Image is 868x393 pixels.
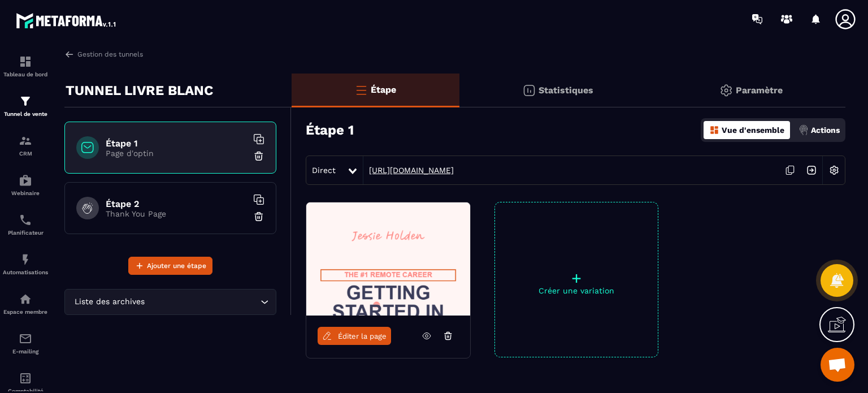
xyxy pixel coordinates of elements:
img: setting-gr.5f69749f.svg [719,84,733,97]
a: formationformationTunnel de vente [3,86,48,126]
img: scheduler [19,213,32,227]
a: schedulerschedulerPlanificateur [3,205,48,244]
a: Éditer la page [318,327,391,345]
p: Planificateur [3,230,48,236]
p: Paramètre [736,85,783,96]
p: Page d'optin [106,149,247,158]
h6: Étape 1 [106,138,247,149]
a: automationsautomationsEspace membre [3,284,48,323]
a: Ouvrir le chat [821,348,854,382]
p: Tableau de bord [3,71,48,77]
p: CRM [3,150,48,157]
img: arrow-next.bcc2205e.svg [801,159,822,181]
p: Tunnel de vente [3,111,48,117]
button: Ajouter une étape [128,257,212,275]
span: Liste des archives [72,296,147,308]
p: Créer une variation [495,286,658,295]
a: automationsautomationsAutomatisations [3,244,48,284]
p: Webinaire [3,190,48,196]
img: dashboard-orange.40269519.svg [709,125,719,135]
h3: Étape 1 [306,122,354,138]
p: Espace membre [3,309,48,315]
p: Étape [371,84,396,95]
input: Search for option [147,296,258,308]
img: setting-w.858f3a88.svg [823,159,845,181]
img: automations [19,174,32,187]
span: Ajouter une étape [147,260,206,271]
span: Éditer la page [338,332,387,340]
a: [URL][DOMAIN_NAME] [363,166,454,175]
p: Automatisations [3,269,48,275]
p: TUNNEL LIVRE BLANC [66,79,213,102]
span: Direct [312,166,336,175]
img: automations [19,253,32,266]
a: formationformationCRM [3,126,48,165]
p: Thank You Page [106,209,247,218]
img: image [306,202,470,316]
img: email [19,332,32,346]
img: stats.20deebd0.svg [522,84,536,97]
a: automationsautomationsWebinaire [3,165,48,205]
p: Vue d'ensemble [722,126,784,135]
img: formation [19,94,32,108]
h6: Étape 2 [106,198,247,209]
img: arrow [64,49,75,59]
img: bars-o.4a397970.svg [354,83,368,97]
img: formation [19,134,32,148]
img: logo [16,10,118,31]
img: formation [19,55,32,68]
p: Actions [811,126,840,135]
img: accountant [19,372,32,385]
img: automations [19,292,32,306]
a: Gestion des tunnels [64,49,143,59]
p: E-mailing [3,348,48,355]
img: trash [253,150,264,162]
p: Statistiques [539,85,593,96]
a: emailemailE-mailing [3,323,48,363]
a: formationformationTableau de bord [3,46,48,86]
img: trash [253,211,264,222]
div: Search for option [64,289,276,315]
img: actions.d6e523a2.png [798,125,809,135]
p: + [495,270,658,286]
